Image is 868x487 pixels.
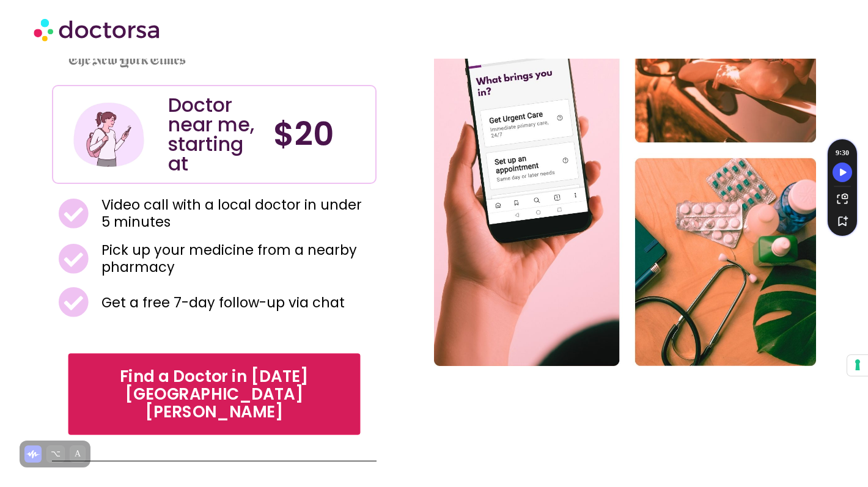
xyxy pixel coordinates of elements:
div: Doctor near me, starting at [168,95,261,174]
span: Find a Doctor in [DATE][GEOGRAPHIC_DATA][PERSON_NAME] [86,368,344,420]
img: Illustration depicting a young woman in a casual outfit, engaged with her smartphone. She has a p... [72,98,146,172]
button: Your consent preferences for tracking technologies [847,355,868,376]
span: Pick up your medicine from a nearby pharmacy [98,241,370,276]
a: Find a Doctor in [DATE][GEOGRAPHIC_DATA][PERSON_NAME] [68,354,361,435]
span: Get a free 7-day follow-up via chat [98,294,345,311]
h4: $20 [273,120,366,149]
span: Video call with a local doctor in under 5 minutes [98,196,370,230]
